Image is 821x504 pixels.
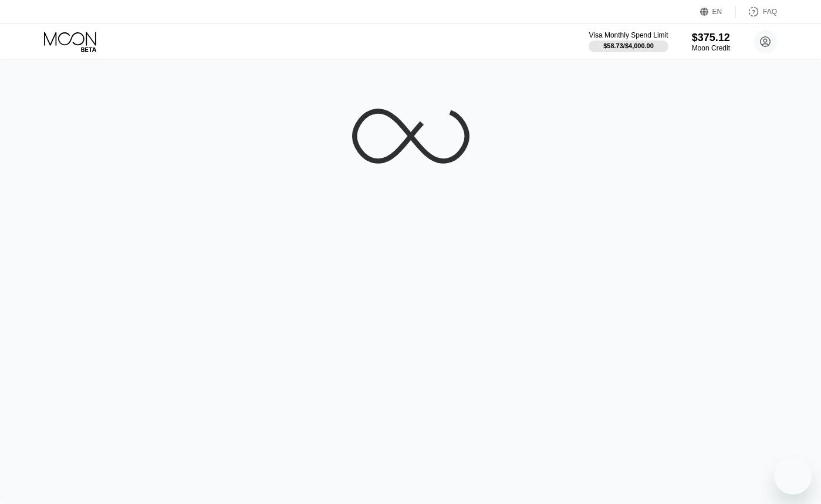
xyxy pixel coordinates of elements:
div: $58.73 / $4,000.00 [603,42,654,49]
div: FAQ [763,8,777,16]
div: Visa Monthly Spend Limit [589,31,668,39]
iframe: Button to launch messaging window [774,457,812,495]
div: Visa Monthly Spend Limit$58.73/$4,000.00 [589,31,668,52]
div: Moon Credit [692,44,730,52]
div: EN [712,8,722,16]
div: EN [700,6,736,18]
div: $375.12Moon Credit [692,32,730,52]
div: $375.12 [692,32,730,44]
div: FAQ [736,6,777,18]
